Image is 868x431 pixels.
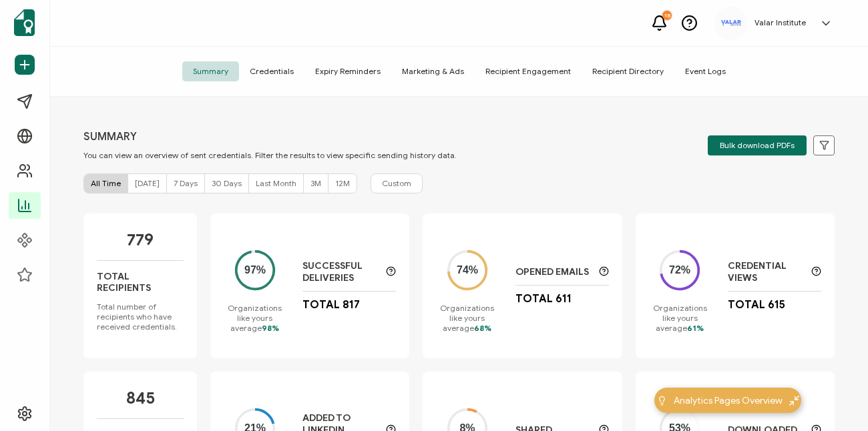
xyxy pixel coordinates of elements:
[174,178,198,188] span: 7 Days
[728,260,805,284] p: Credential Views
[721,20,741,25] img: 9d7cedca-7689-4f57-a5df-1b05e96c1e61.svg
[302,260,379,284] p: Successful Deliveries
[391,61,475,81] span: Marketing & Ads
[728,298,785,312] p: Total 615
[239,61,304,81] span: Credentials
[674,394,783,408] span: Analytics Pages Overview
[720,141,795,149] span: Bulk download PDFs
[662,11,672,20] div: 18
[135,178,160,188] span: [DATE]
[582,61,674,81] span: Recipient Directory
[224,303,286,333] p: Organizations like yours average
[302,298,360,312] p: Total 817
[515,266,592,278] p: Opened Emails
[212,178,242,188] span: 30 Days
[14,9,35,36] img: sertifier-logomark-colored.svg
[515,292,572,306] p: Total 611
[256,178,296,188] span: Last Month
[674,61,736,81] span: Event Logs
[382,177,411,189] span: Custom
[310,178,321,188] span: 3M
[708,135,807,155] button: Bulk download PDFs
[335,178,350,188] span: 12M
[371,173,423,193] button: Custom
[304,61,391,81] span: Expiry Reminders
[687,323,704,333] span: 61%
[97,271,184,294] p: Total Recipients
[126,388,155,408] p: 845
[97,302,184,332] p: Total number of recipients who have received credentials.
[649,303,711,333] p: Organizations like yours average
[436,303,498,333] p: Organizations like yours average
[474,323,491,333] span: 68%
[83,130,457,143] p: SUMMARY
[475,61,582,81] span: Recipient Engagement
[91,178,121,188] span: All Time
[83,150,457,160] p: You can view an overview of sent credentials. Filter the results to view specific sending history...
[262,323,279,333] span: 98%
[754,18,806,27] h5: Valar Institute
[789,396,799,406] img: minimize-icon.svg
[127,230,154,250] p: 779
[182,61,239,81] span: Summary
